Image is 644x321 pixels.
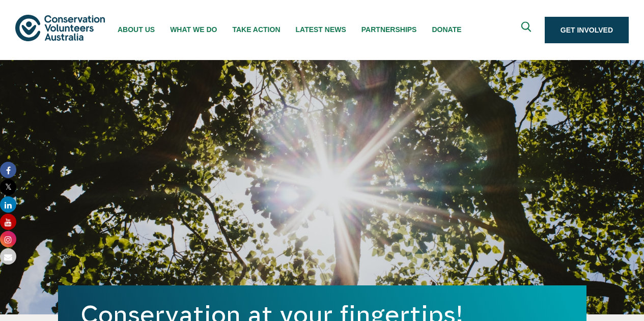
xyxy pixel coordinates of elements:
[361,25,417,34] span: Partnerships
[296,25,346,34] span: Latest News
[232,25,280,34] span: Take Action
[15,15,105,41] img: logo.svg
[545,17,629,43] a: Get Involved
[170,25,217,34] span: What We Do
[515,18,540,42] button: Expand search box Close search box
[432,25,461,34] span: Donate
[521,22,534,39] span: Expand search box
[118,25,155,34] span: About Us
